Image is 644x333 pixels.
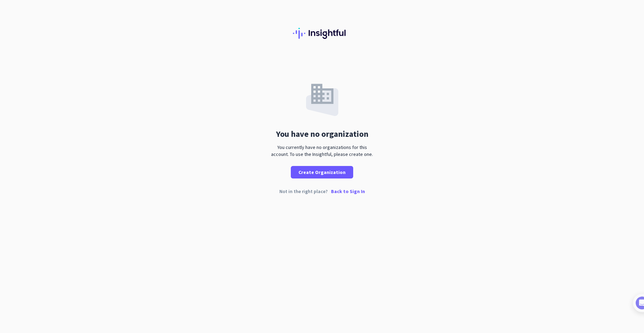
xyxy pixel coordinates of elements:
[276,130,368,138] div: You have no organization
[291,166,353,178] button: Create Organization
[298,169,346,176] span: Create Organization
[268,144,376,158] div: You currently have no organizations for this account. To use the Insightful, please create one.
[293,28,351,39] img: Insightful
[331,189,365,194] p: Back to Sign In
